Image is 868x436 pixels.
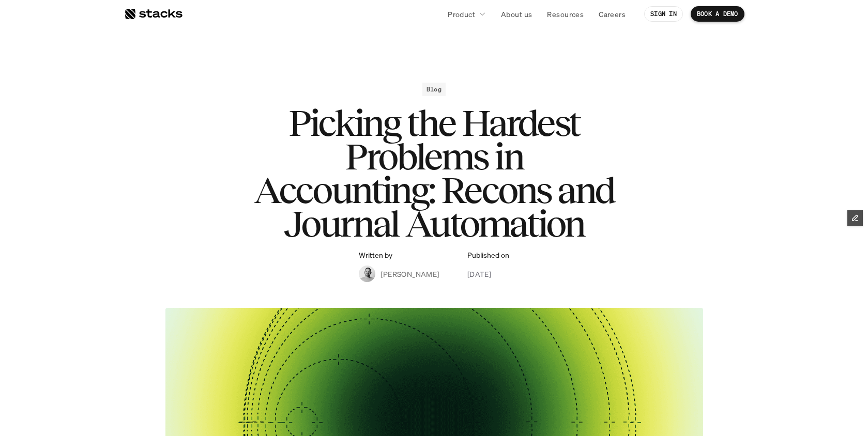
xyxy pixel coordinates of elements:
a: BOOK A DEMO [691,6,744,22]
p: [DATE] [467,269,492,279]
p: Careers [599,9,626,20]
p: BOOK A DEMO [697,10,738,18]
p: Written by [359,251,392,260]
a: SIGN IN [644,6,683,22]
p: Product [448,9,475,20]
p: Published on [467,251,509,260]
a: Careers [592,5,632,23]
a: About us [495,5,538,23]
p: About us [501,9,532,20]
p: [PERSON_NAME] [380,269,439,279]
button: Edit Framer Content [847,210,863,226]
h2: Blog [427,86,441,93]
a: Resources [541,5,590,23]
h1: Picking the Hardest Problems in Accounting: Recons and Journal Automation [227,106,641,240]
p: Resources [547,9,584,20]
p: SIGN IN [650,10,677,18]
